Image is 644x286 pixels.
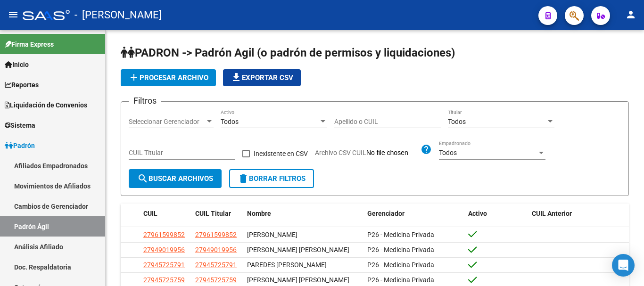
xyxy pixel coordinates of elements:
span: Inicio [5,59,29,70]
span: CUIL [143,210,157,217]
mat-icon: add [128,72,140,83]
span: [PERSON_NAME] [PERSON_NAME] [247,276,349,284]
span: 27961599852 [143,231,185,238]
span: Reportes [5,80,39,90]
span: Firma Express [5,39,54,49]
datatable-header-cell: CUIL [140,204,191,224]
span: Sistema [5,120,35,131]
mat-icon: file_download [231,72,242,83]
datatable-header-cell: Activo [464,204,528,224]
span: [PERSON_NAME] [PERSON_NAME] [247,246,349,253]
mat-icon: menu [8,9,19,20]
span: 27945725759 [195,276,237,284]
span: P26 - Medicina Privada [367,246,434,253]
mat-icon: help [421,144,432,155]
span: 27949019956 [195,246,237,253]
span: Liquidación de Convenios [5,100,87,110]
button: Borrar Filtros [229,169,314,188]
div: Open Intercom Messenger [612,254,635,277]
span: P26 - Medicina Privada [367,231,434,238]
datatable-header-cell: CUIL Anterior [528,204,629,224]
datatable-header-cell: CUIL Titular [191,204,243,224]
mat-icon: delete [238,173,249,184]
mat-icon: search [137,173,149,184]
span: P26 - Medicina Privada [367,261,434,269]
span: Seleccionar Gerenciador [129,118,205,126]
span: P26 - Medicina Privada [367,276,434,284]
mat-icon: person [625,9,636,20]
span: Nombre [247,210,271,217]
button: Exportar CSV [223,69,301,86]
datatable-header-cell: Gerenciador [363,204,465,224]
h3: Filtros [129,94,161,107]
input: Archivo CSV CUIL [366,149,421,157]
span: Gerenciador [367,210,405,217]
span: [PERSON_NAME] [247,231,297,238]
datatable-header-cell: Nombre [243,204,363,224]
span: Padrón [5,140,35,151]
span: Borrar Filtros [238,174,305,183]
span: Todos [448,118,466,125]
span: Procesar archivo [128,74,208,82]
button: Buscar Archivos [129,169,222,188]
span: PAREDES [PERSON_NAME] [247,261,327,269]
span: 27945725759 [143,276,185,284]
span: Exportar CSV [231,74,293,82]
span: Todos [221,118,239,125]
span: Archivo CSV CUIL [315,149,366,156]
span: Activo [468,210,487,217]
span: Buscar Archivos [137,174,213,183]
span: 27945725791 [143,261,185,269]
span: CUIL Anterior [532,210,572,217]
span: Todos [439,149,457,156]
span: PADRON -> Padrón Agil (o padrón de permisos y liquidaciones) [121,46,455,59]
button: Procesar archivo [121,69,216,86]
span: CUIL Titular [195,210,231,217]
span: 27949019956 [143,246,185,253]
span: 27945725791 [195,261,237,269]
span: Inexistente en CSV [254,148,308,159]
span: - [PERSON_NAME] [74,5,162,25]
span: 27961599852 [195,231,237,238]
